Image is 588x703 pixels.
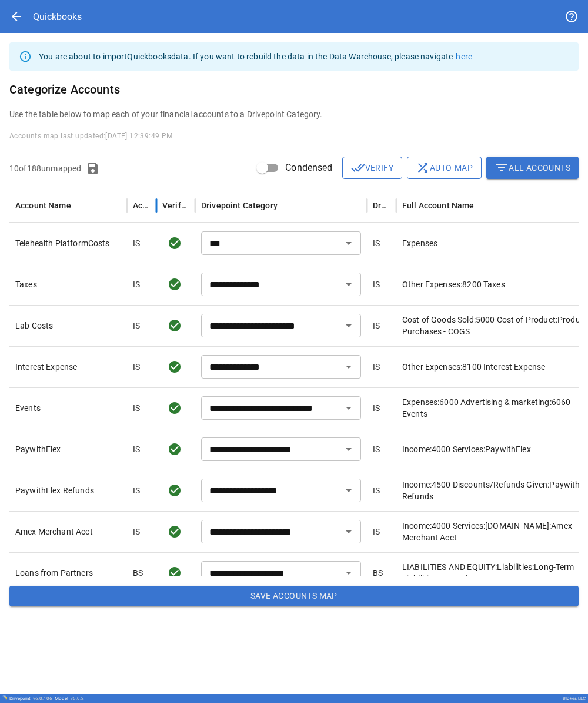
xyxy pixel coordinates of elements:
span: Accounts map last updated: [DATE] 12:39:49 PM [9,132,173,140]
p: IS [133,402,140,414]
span: arrow_back [9,9,24,24]
p: Telehealth PlatformCosts [15,237,121,249]
p: IS [373,402,380,414]
p: IS [133,361,140,373]
p: IS [373,485,380,496]
p: 10 of 188 unmapped [9,163,81,174]
button: Open [340,400,357,416]
div: Model [55,696,84,701]
p: IS [133,320,140,331]
button: Open [340,276,357,293]
span: filter_list [495,161,509,175]
a: here [456,52,472,61]
p: IS [373,320,380,331]
p: IS [133,485,140,496]
button: Open [340,565,357,581]
div: Full Account Name [402,201,475,210]
p: IS [373,443,380,455]
button: All Accounts [486,157,579,179]
button: Open [340,235,357,251]
p: IS [373,361,380,373]
p: IS [373,526,380,538]
div: Account Type [133,201,149,210]
button: Open [340,482,357,499]
p: IS [133,237,140,249]
p: IS [133,443,140,455]
span: v 6.0.106 [33,696,52,701]
div: Account Name [15,201,71,210]
p: IS [133,526,140,538]
button: Open [340,441,357,457]
p: IS [373,278,380,290]
span: done_all [351,161,365,175]
div: You are about to import Quickbooks data. If you want to rebuild the data in the Data Warehouse, p... [39,46,472,67]
p: IS [133,278,140,290]
div: Drivepoint Type [373,201,389,210]
p: Lab Costs [15,320,121,331]
div: Drivepoint [9,696,52,701]
h6: Categorize Accounts [9,80,579,99]
p: Amex Merchant Acct [15,526,121,538]
p: Use the table below to map each of your financial accounts to a Drivepoint Category. [9,108,579,120]
p: Interest Expense [15,361,121,373]
button: Open [340,359,357,375]
span: v 5.0.2 [71,696,84,701]
p: PaywithFlex [15,443,121,455]
button: Auto-map [407,157,482,179]
img: Drivepoint [2,695,7,700]
button: Open [340,523,357,540]
span: shuffle [416,161,430,175]
button: Open [340,317,357,334]
p: IS [373,237,380,249]
p: PaywithFlex Refunds [15,485,121,496]
div: Blokes LLC [563,696,586,701]
button: Verify [342,157,402,179]
div: Quickbooks [33,11,82,22]
div: Verified [162,201,188,210]
span: Condensed [285,161,332,175]
div: Drivepoint Category [201,201,278,210]
button: Save Accounts Map [9,586,579,607]
p: Events [15,402,121,414]
p: Taxes [15,278,121,290]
